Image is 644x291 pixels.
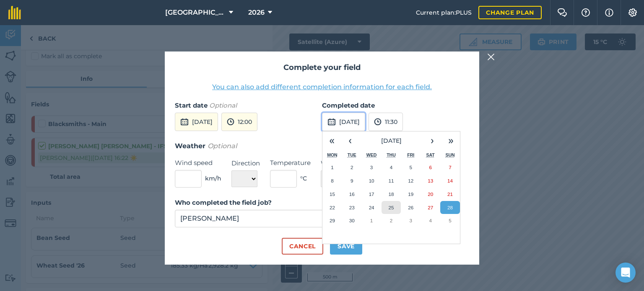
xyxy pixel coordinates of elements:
abbr: 22 September 2025 [330,205,335,210]
button: 4 September 2025 [382,161,401,174]
button: 4 October 2025 [421,214,440,227]
button: 3 October 2025 [401,214,421,227]
abbr: 15 September 2025 [330,191,335,197]
abbr: 5 October 2025 [449,218,451,223]
abbr: 4 September 2025 [390,165,392,170]
button: Save [330,238,362,255]
label: Direction [231,158,260,168]
img: A cog icon [628,8,638,17]
button: [DATE] [175,113,218,131]
button: [DATE] [322,113,365,131]
button: 11 September 2025 [382,174,401,188]
span: [GEOGRAPHIC_DATA] [165,8,226,18]
label: Wind speed [175,158,221,168]
button: 16 September 2025 [342,188,362,201]
button: 15 September 2025 [322,188,342,201]
button: 1 October 2025 [362,214,382,227]
abbr: 27 September 2025 [428,205,433,210]
abbr: Thursday [387,152,396,157]
img: svg+xml;base64,PD94bWwgdmVyc2lvbj0iMS4wIiBlbmNvZGluZz0idXRmLTgiPz4KPCEtLSBHZW5lcmF0b3I6IEFkb2JlIE... [374,117,382,127]
abbr: 26 September 2025 [408,205,413,210]
label: Weather [321,158,362,168]
abbr: 24 September 2025 [369,205,374,210]
button: [DATE] [359,131,423,150]
abbr: 21 September 2025 [447,191,453,197]
abbr: Friday [407,152,414,157]
span: Current plan : PLUS [416,8,472,17]
button: Cancel [282,238,323,255]
strong: Start date [175,101,208,109]
img: Two speech bubbles overlapping with the left bubble in the forefront [557,8,567,17]
button: › [423,131,441,150]
button: 14 September 2025 [440,174,460,188]
button: 30 September 2025 [342,214,362,227]
abbr: Sunday [445,152,454,157]
abbr: 13 September 2025 [428,178,433,183]
button: 7 September 2025 [440,161,460,174]
button: 28 September 2025 [440,201,460,214]
button: 18 September 2025 [382,188,401,201]
div: Open Intercom Messenger [615,263,636,283]
abbr: 2 September 2025 [351,165,353,170]
abbr: Tuesday [348,152,356,157]
button: 8 September 2025 [322,174,342,188]
button: 29 September 2025 [322,214,342,227]
abbr: 23 September 2025 [349,205,355,210]
abbr: Monday [327,152,338,157]
button: You can also add different completion information for each field. [212,82,432,92]
button: 2 October 2025 [382,214,401,227]
abbr: 9 September 2025 [351,178,353,183]
button: 27 September 2025 [421,201,440,214]
button: 5 October 2025 [440,214,460,227]
abbr: 28 September 2025 [447,205,453,210]
img: svg+xml;base64,PHN2ZyB4bWxucz0iaHR0cDovL3d3dy53My5vcmcvMjAwMC9zdmciIHdpZHRoPSIyMiIgaGVpZ2h0PSIzMC... [487,52,495,62]
button: 13 September 2025 [421,174,440,188]
button: 23 September 2025 [342,201,362,214]
button: 5 September 2025 [401,161,421,174]
abbr: 5 September 2025 [410,165,412,170]
button: 22 September 2025 [322,201,342,214]
button: 20 September 2025 [421,188,440,201]
button: 12 September 2025 [401,174,421,188]
abbr: 3 October 2025 [410,218,412,223]
span: [DATE] [381,137,402,144]
abbr: 1 September 2025 [331,165,333,170]
h3: Weather [175,141,469,152]
abbr: 17 September 2025 [369,191,374,197]
label: Temperature [270,158,311,168]
abbr: 8 September 2025 [331,178,333,183]
abbr: 11 September 2025 [388,178,394,183]
button: 1 September 2025 [322,161,342,174]
abbr: Saturday [426,152,435,157]
img: svg+xml;base64,PD94bWwgdmVyc2lvbj0iMS4wIiBlbmNvZGluZz0idXRmLTgiPz4KPCEtLSBHZW5lcmF0b3I6IEFkb2JlIE... [227,117,234,127]
abbr: 19 September 2025 [408,191,413,197]
button: 17 September 2025 [362,188,382,201]
span: 2026 [248,8,265,18]
img: svg+xml;base64,PD94bWwgdmVyc2lvbj0iMS4wIiBlbmNvZGluZz0idXRmLTgiPz4KPCEtLSBHZW5lcmF0b3I6IEFkb2JlIE... [327,117,336,127]
img: svg+xml;base64,PHN2ZyB4bWxucz0iaHR0cDovL3d3dy53My5vcmcvMjAwMC9zdmciIHdpZHRoPSIxNyIgaGVpZ2h0PSIxNy... [605,8,613,18]
span: ° C [300,174,307,183]
button: 9 September 2025 [342,174,362,188]
img: A question mark icon [581,8,591,17]
button: 10 September 2025 [362,174,382,188]
button: » [441,131,460,150]
button: 25 September 2025 [382,201,401,214]
img: svg+xml;base64,PD94bWwgdmVyc2lvbj0iMS4wIiBlbmNvZGluZz0idXRmLTgiPz4KPCEtLSBHZW5lcmF0b3I6IEFkb2JlIE... [180,117,189,127]
abbr: 25 September 2025 [388,205,394,210]
abbr: 2 October 2025 [390,218,392,223]
button: 3 September 2025 [362,161,382,174]
button: « [322,131,341,150]
button: 11:30 [369,113,403,131]
button: ‹ [341,131,359,150]
abbr: 10 September 2025 [369,178,374,183]
em: Optional [208,142,237,150]
button: 19 September 2025 [401,188,421,201]
a: Change plan [478,6,542,19]
button: 12:00 [221,113,257,131]
button: 26 September 2025 [401,201,421,214]
span: km/h [205,174,221,183]
img: fieldmargin Logo [8,6,21,19]
abbr: 3 September 2025 [370,165,373,170]
abbr: 6 September 2025 [429,165,431,170]
h2: Complete your field [175,62,469,74]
